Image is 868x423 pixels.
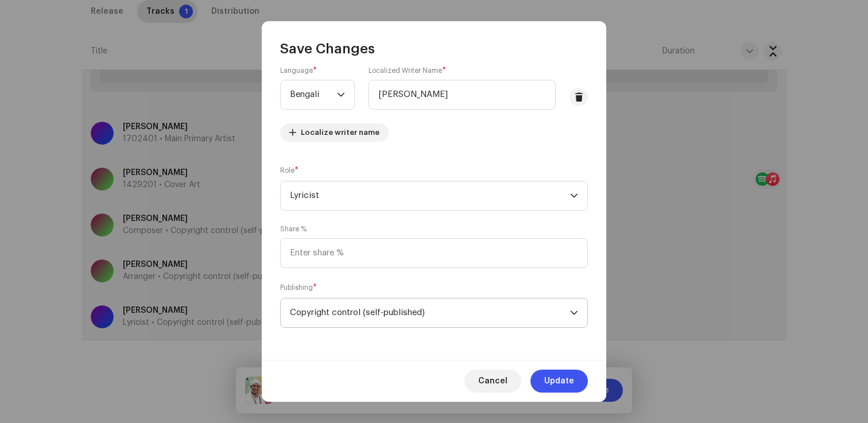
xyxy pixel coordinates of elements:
[464,370,521,393] button: Cancel
[570,298,578,327] div: dropdown trigger
[280,238,588,268] input: Enter share %
[280,40,375,58] span: Save Changes
[280,224,307,234] label: Share %
[280,123,389,142] button: Localize writer name
[280,66,317,75] label: Language
[369,66,446,75] label: Localized Writer Name
[530,370,588,393] button: Update
[478,370,507,393] span: Cancel
[280,282,313,293] small: Publishing
[301,121,379,144] span: Localize writer name
[544,370,574,393] span: Update
[280,165,294,176] small: Role
[570,181,578,210] div: dropdown trigger
[290,298,570,327] span: Copyright control (self-published)
[369,80,556,110] input: Enter localized variant of the name
[290,80,337,109] span: Bengali
[290,181,570,210] span: Lyricist
[337,80,345,109] div: dropdown trigger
